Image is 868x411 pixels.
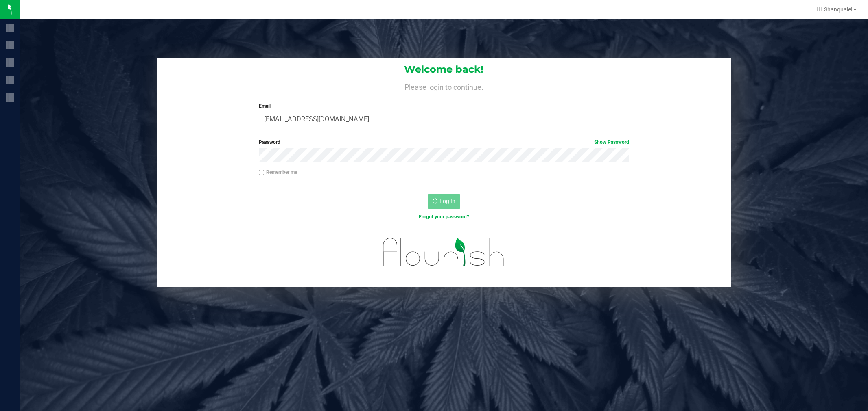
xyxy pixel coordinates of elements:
span: Log In [439,198,455,204]
h1: Welcome back! [157,64,731,75]
span: Password [259,139,280,145]
button: Log In [428,194,460,209]
a: Show Password [594,139,629,145]
span: Hi, Shanquale! [816,6,853,13]
img: flourish_logo.svg [372,229,516,275]
input: Remember me [259,170,265,175]
h4: Please login to continue. [157,81,731,91]
a: Forgot your password? [419,214,469,220]
label: Email [259,102,629,110]
label: Remember me [259,169,297,176]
